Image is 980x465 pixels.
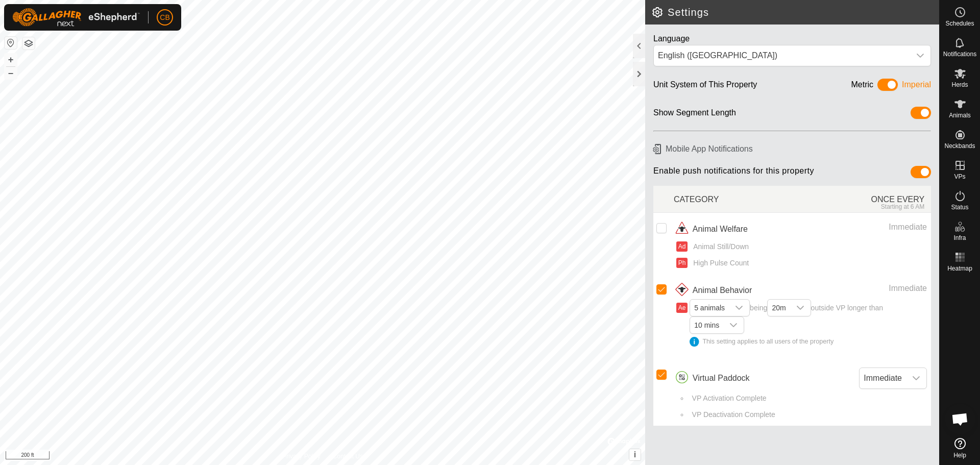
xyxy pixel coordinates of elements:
span: Enable push notifications for this property [653,166,814,182]
span: Immediate [860,368,906,388]
button: i [629,449,641,460]
button: Ad [676,241,688,252]
div: This setting applies to all users of the property [690,337,927,347]
a: Help [940,434,980,462]
img: Gallagher Logo [12,8,140,27]
span: VP Activation Complete [689,393,767,404]
button: Ae [676,303,688,313]
span: Animal Behavior [693,284,752,297]
span: Infra [953,235,966,241]
div: Imperial [902,79,931,94]
span: English (US) [654,45,910,66]
div: Show Segment Length [653,107,736,123]
div: Immediate [821,282,927,295]
button: Ph [676,258,688,268]
h6: Mobile App Notifications [649,140,935,158]
button: – [5,67,17,79]
span: Animals [949,112,971,118]
span: Schedules [945,20,974,27]
img: animal welfare icon [674,221,690,237]
span: being outside VP longer than [690,304,927,347]
a: Contact Us [333,452,363,461]
span: VPs [954,174,965,180]
span: 5 animals [690,300,729,316]
span: Notifications [943,51,976,57]
span: VP Deactivation Complete [689,409,775,420]
span: High Pulse Count [690,258,749,268]
div: dropdown trigger [910,45,930,66]
span: 20m [768,300,790,316]
a: Privacy Policy [282,452,321,461]
div: dropdown trigger [790,300,811,316]
span: Status [951,204,968,210]
div: dropdown trigger [729,300,749,316]
button: + [5,54,17,66]
img: animal behavior icon [674,282,690,299]
h2: Settings [651,6,939,18]
span: i [634,450,636,459]
div: dropdown trigger [906,368,926,388]
span: Animal Welfare [693,223,748,235]
span: CB [160,12,169,23]
div: Starting at 6 AM [802,203,924,210]
span: Animal Still/Down [690,241,749,252]
div: CATEGORY [674,188,802,210]
img: virtual paddocks icon [674,370,690,386]
div: Metric [851,79,874,94]
div: English ([GEOGRAPHIC_DATA]) [658,50,906,62]
div: Immediate [821,221,927,233]
div: dropdown trigger [723,317,744,333]
div: ONCE EVERY [802,188,931,210]
span: 10 mins [690,317,723,333]
div: Unit System of This Property [653,79,757,94]
span: Help [953,452,966,458]
span: Virtual Paddock [693,372,750,384]
span: Heatmap [947,265,972,272]
button: Reset Map [5,37,17,49]
div: Language [653,33,931,45]
span: Neckbands [944,143,975,149]
span: Herds [951,82,968,88]
button: Map Layers [22,37,35,50]
div: Open chat [945,404,975,434]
